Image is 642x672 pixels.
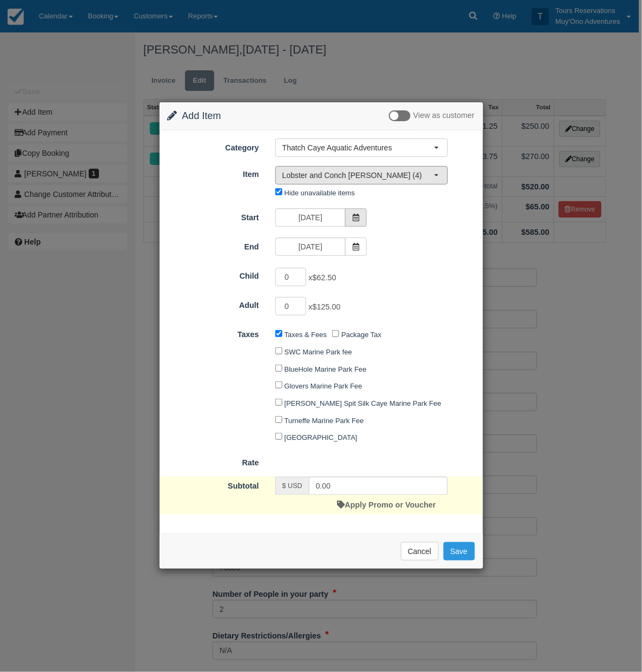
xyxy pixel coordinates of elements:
label: Start [160,208,267,223]
button: Lobster and Conch [PERSON_NAME] (4) [275,166,448,185]
span: $62.50 [313,274,336,282]
label: Glovers Marine Park Fee [284,382,362,390]
label: Turneffe Marine Park Fee [284,417,364,425]
label: [GEOGRAPHIC_DATA] [284,433,358,442]
label: Category [160,139,267,154]
label: Taxes & Fees [284,331,327,339]
label: Package Tax [341,331,381,339]
small: $ USD [282,482,302,490]
label: [PERSON_NAME] Spit Silk Caye Marine Park Fee [284,399,441,407]
span: x [308,303,340,312]
label: Child [160,267,267,282]
span: Lobster and Conch [PERSON_NAME] (4) [282,170,434,181]
input: Adult [275,297,307,315]
label: Item [160,165,267,180]
span: x [308,274,336,282]
span: Thatch Caye Aquatic Adventures [282,142,434,153]
label: Hide unavailable items [284,189,355,197]
span: View as customer [413,111,474,120]
label: Adult [160,296,267,311]
label: End [160,238,267,253]
input: Child [275,268,307,286]
label: Rate [160,453,267,469]
span: Add Item [182,110,221,121]
label: BlueHole Marine Park Fee [284,365,367,373]
button: Save [444,542,475,561]
button: Cancel [401,542,439,561]
label: SWC Marine Park fee [284,348,352,356]
a: Apply Promo or Voucher [337,500,436,509]
button: Thatch Caye Aquatic Adventures [275,139,448,157]
label: Taxes [160,325,267,340]
label: Subtotal [160,477,267,492]
span: $125.00 [313,303,341,312]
